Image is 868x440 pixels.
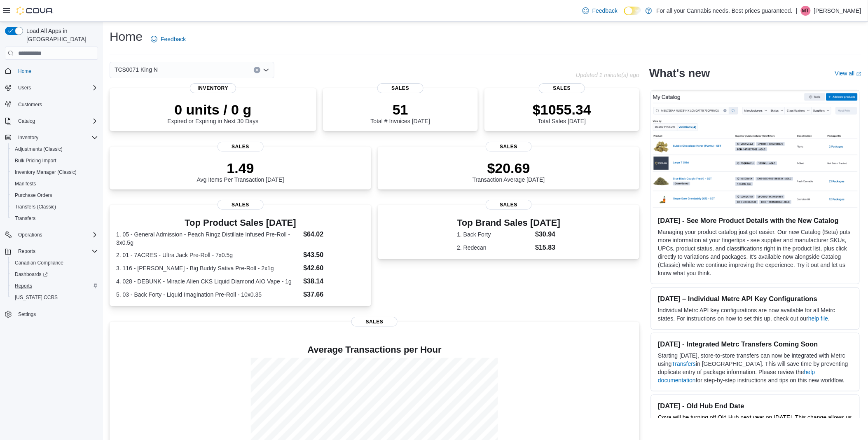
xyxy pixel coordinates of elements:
[197,160,284,183] div: Avg Items Per Transaction [DATE]
[473,160,545,183] div: Transaction Average [DATE]
[15,133,42,143] button: Inventory
[15,230,46,240] button: Operations
[658,369,815,384] a: help documentation
[303,290,365,300] dd: $37.66
[12,281,35,291] a: Reports
[18,248,35,255] span: Reports
[12,190,98,200] span: Purchase Orders
[658,306,853,323] p: Individual Metrc API key configurations are now available for all Metrc states. For instructions ...
[15,271,48,278] span: Dashboards
[303,276,365,286] dd: $38.14
[115,65,158,75] span: TCS0071 King N
[533,101,591,124] div: Total Sales [DATE]
[12,202,59,212] a: Transfers (Classic)
[110,28,143,45] h1: Home
[116,230,300,247] dt: 1. 05 - General Admission - Peach Ringz Distillate Infused Pre-Roll - 3x0.5g
[539,83,585,93] span: Sales
[12,167,80,177] a: Inventory Manager (Classic)
[12,281,98,291] span: Reports
[12,144,98,154] span: Adjustments (Classic)
[12,258,98,268] span: Canadian Compliance
[658,228,853,277] p: Managing your product catalog just got easier. Our new Catalog (Beta) puts more information at yo...
[303,250,365,260] dd: $43.50
[12,190,56,200] a: Purchase Orders
[12,144,66,154] a: Adjustments (Classic)
[371,101,430,124] div: Total # Invoices [DATE]
[15,230,98,240] span: Operations
[15,246,98,256] span: Reports
[486,200,532,210] span: Sales
[254,67,260,73] button: Clear input
[167,101,258,118] p: 0 units / 0 g
[796,6,798,16] p: |
[8,280,101,292] button: Reports
[12,269,98,279] span: Dashboards
[2,82,101,94] button: Users
[12,213,39,223] a: Transfers
[12,293,98,302] span: Washington CCRS
[12,258,67,268] a: Canadian Compliance
[12,179,98,189] span: Manifests
[12,167,98,177] span: Inventory Manager (Classic)
[15,180,36,187] span: Manifests
[649,67,710,80] h2: What's new
[116,264,300,272] dt: 3. 116 - [PERSON_NAME] - Big Buddy Sativa Pre-Roll - 2x1g
[486,142,532,152] span: Sales
[656,6,793,16] p: For all your Cannabis needs. Best prices guaranteed.
[377,83,423,93] span: Sales
[16,7,54,15] img: Cova
[15,192,52,199] span: Purchase Orders
[23,27,98,43] span: Load All Apps in [GEOGRAPHIC_DATA]
[658,295,853,303] h3: [DATE] – Individual Metrc API Key Configurations
[303,263,365,273] dd: $42.60
[116,345,633,355] h4: Average Transactions per Hour
[624,15,625,16] span: Dark Mode
[2,308,101,320] button: Settings
[12,179,39,189] a: Manifests
[15,283,32,289] span: Reports
[579,2,621,19] a: Feedback
[533,101,591,118] p: $1055.34
[814,6,861,16] p: [PERSON_NAME]
[802,6,809,16] span: MT
[18,134,38,141] span: Inventory
[116,277,300,286] dt: 4. 028 - DEBUNK - Miracle Alien CKS Liquid Diamond AIO Vape - 1g
[8,257,101,269] button: Canadian Compliance
[8,201,101,213] button: Transfers (Classic)
[218,200,264,210] span: Sales
[15,100,45,110] a: Customers
[658,340,853,348] h3: [DATE] - Integrated Metrc Transfers Coming Soon
[197,160,284,176] p: 1.49
[576,72,639,78] p: Updated 1 minute(s) ago
[15,66,35,76] a: Home
[15,204,56,210] span: Transfers (Classic)
[2,98,101,110] button: Customers
[2,229,101,241] button: Operations
[371,101,430,118] p: 51
[12,269,51,279] a: Dashboards
[15,116,38,126] button: Catalog
[15,66,98,76] span: Home
[835,70,861,77] a: View allExternal link
[801,6,811,16] div: Marko Tamas
[658,402,853,410] h3: [DATE] - Old Hub End Date
[190,83,236,93] span: Inventory
[15,146,63,152] span: Adjustments (Classic)
[658,351,853,384] p: Starting [DATE], store-to-store transfers can now be integrated with Metrc using in [GEOGRAPHIC_D...
[15,169,77,176] span: Inventory Manager (Classic)
[856,72,861,77] svg: External link
[15,99,98,110] span: Customers
[2,115,101,127] button: Catalog
[658,216,853,225] h3: [DATE] - See More Product Details with the New Catalog
[473,160,545,176] p: $20.69
[18,84,31,91] span: Users
[18,68,31,75] span: Home
[263,67,269,73] button: Open list of options
[15,215,35,222] span: Transfers
[15,294,58,301] span: [US_STATE] CCRS
[116,218,365,228] h3: Top Product Sales [DATE]
[2,246,101,257] button: Reports
[8,155,101,166] button: Bulk Pricing Import
[8,269,101,280] a: Dashboards
[672,360,696,367] a: Transfers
